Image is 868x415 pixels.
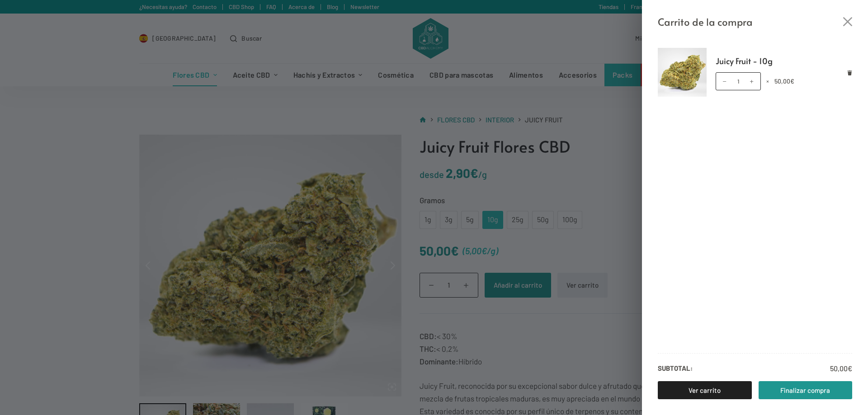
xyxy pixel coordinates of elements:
[658,14,753,30] span: Carrito de la compra
[766,77,769,85] span: ×
[716,72,761,90] input: Cantidad de productos
[790,77,794,85] span: €
[830,364,852,373] bdi: 50,00
[848,364,852,373] span: €
[658,381,752,399] a: Ver carrito
[759,381,853,399] a: Finalizar compra
[847,70,852,75] a: Eliminar Juicy Fruit - 10g del carrito
[716,54,853,68] a: Juicy Fruit - 10g
[658,363,693,374] strong: Subtotal:
[774,77,794,85] bdi: 50,00
[843,17,852,26] button: Cerrar el cajón del carrito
